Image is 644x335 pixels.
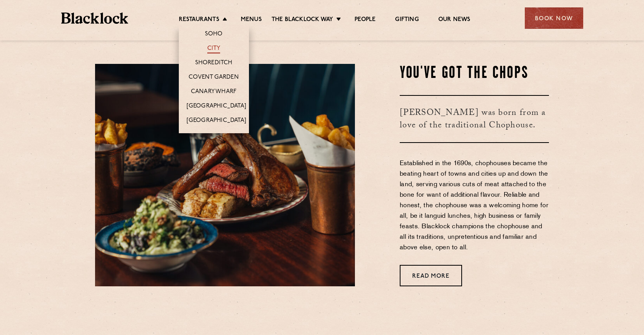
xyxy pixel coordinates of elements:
img: BL_Textured_Logo-footer-cropped.svg [61,12,129,24]
a: Restaurants [179,16,219,25]
a: City [207,45,221,53]
a: [GEOGRAPHIC_DATA] [187,117,246,125]
a: The Blacklock Way [272,16,333,25]
a: Menus [241,16,262,25]
a: People [355,16,376,25]
h3: [PERSON_NAME] was born from a love of the traditional Chophouse. [400,95,549,143]
a: Our News [438,16,471,25]
h2: You've Got The Chops [400,64,549,83]
a: Read More [400,265,462,286]
a: [GEOGRAPHIC_DATA] [187,102,246,111]
p: Established in the 1690s, chophouses became the beating heart of towns and cities up and down the... [400,159,549,253]
a: Gifting [395,16,418,25]
a: Soho [205,30,223,39]
a: Canary Wharf [191,88,236,97]
div: Book Now [525,7,583,29]
a: Covent Garden [189,74,239,82]
a: Shoreditch [195,59,233,68]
